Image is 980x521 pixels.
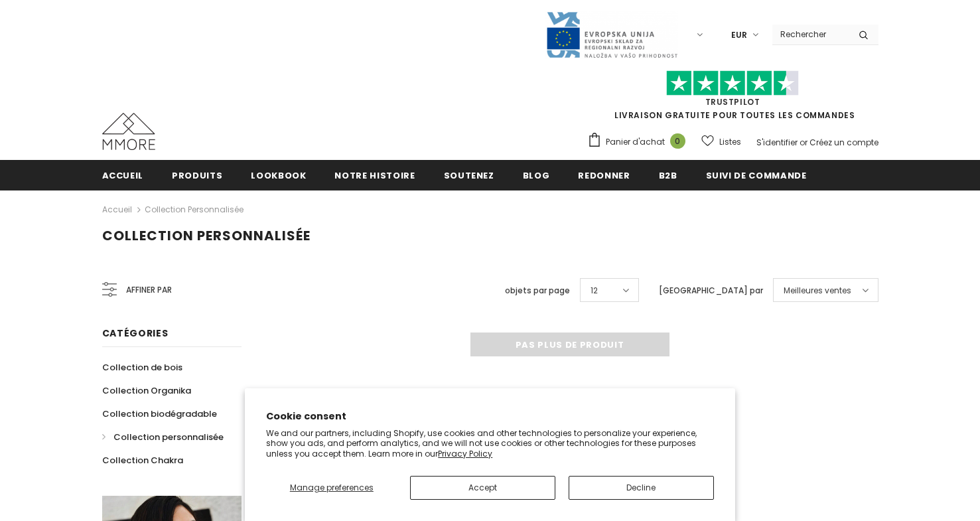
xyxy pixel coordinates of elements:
[569,476,714,500] button: Decline
[102,361,182,374] span: Collection de bois
[666,70,799,96] img: Faites confiance aux étoiles pilotes
[251,160,306,190] a: Lookbook
[102,402,217,425] a: Collection biodégradable
[113,431,224,443] span: Collection personnalisée
[659,160,677,190] a: B2B
[701,130,741,153] a: Listes
[102,169,144,182] span: Accueil
[438,448,492,459] a: Privacy Policy
[800,137,807,148] span: or
[719,135,741,149] span: Listes
[102,356,182,379] a: Collection de bois
[145,204,244,215] a: Collection personnalisée
[731,29,747,42] span: EUR
[670,133,685,149] span: 0
[102,454,183,467] span: Collection Chakra
[102,384,191,397] span: Collection Organika
[523,160,550,190] a: Blog
[172,169,222,182] span: Produits
[266,409,714,423] h2: Cookie consent
[606,135,665,149] span: Panier d'achat
[334,169,415,182] span: Notre histoire
[102,425,224,449] a: Collection personnalisée
[591,284,598,297] span: 12
[659,284,763,297] label: [GEOGRAPHIC_DATA] par
[523,169,550,182] span: Blog
[756,137,798,148] a: S'identifier
[172,160,222,190] a: Produits
[251,169,306,182] span: Lookbook
[587,132,692,152] a: Panier d'achat 0
[505,284,570,297] label: objets par page
[706,160,807,190] a: Suivi de commande
[266,476,397,500] button: Manage preferences
[772,25,849,44] input: Search Site
[587,76,878,121] span: LIVRAISON GRATUITE POUR TOUTES LES COMMANDES
[578,169,630,182] span: Redonner
[102,449,183,472] a: Collection Chakra
[444,169,494,182] span: soutenez
[784,284,851,297] span: Meilleures ventes
[102,160,144,190] a: Accueil
[545,29,678,40] a: Javni Razpis
[706,169,807,182] span: Suivi de commande
[444,160,494,190] a: soutenez
[102,113,155,150] img: Cas MMORE
[102,327,169,340] span: Catégories
[102,226,311,245] span: Collection personnalisée
[410,476,555,500] button: Accept
[126,283,172,297] span: Affiner par
[102,379,191,402] a: Collection Organika
[102,202,132,218] a: Accueil
[290,482,374,493] span: Manage preferences
[266,428,714,459] p: We and our partners, including Shopify, use cookies and other technologies to personalize your ex...
[705,96,760,108] a: TrustPilot
[545,11,678,59] img: Javni Razpis
[102,408,217,420] span: Collection biodégradable
[659,169,677,182] span: B2B
[809,137,878,148] a: Créez un compte
[334,160,415,190] a: Notre histoire
[578,160,630,190] a: Redonner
